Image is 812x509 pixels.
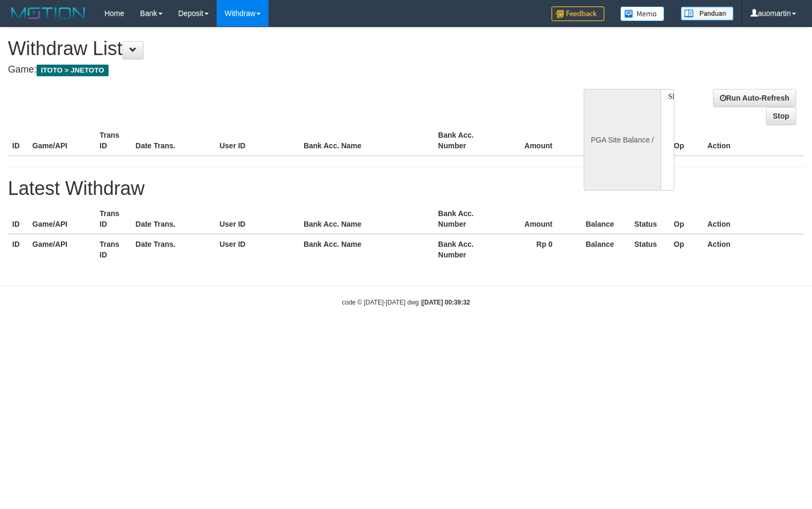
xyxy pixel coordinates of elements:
th: Op [670,234,703,264]
th: Game/API [28,126,95,156]
th: Trans ID [95,126,131,156]
img: MOTION_logo.png [8,5,88,21]
th: Op [670,204,703,234]
th: Bank Acc. Number [434,126,501,156]
th: ID [8,204,28,234]
th: Amount [501,204,568,234]
th: Bank Acc. Name [299,234,434,264]
th: Date Trans. [131,126,216,156]
th: Action [703,126,804,156]
th: Amount [501,126,568,156]
div: PGA Site Balance / [584,89,660,191]
th: ID [8,126,28,156]
th: Bank Acc. Number [434,234,501,264]
a: Stop [766,107,796,125]
th: Trans ID [95,204,131,234]
th: Status [630,204,670,234]
img: Button%20Memo.svg [620,6,665,21]
th: Date Trans. [131,234,216,264]
h4: Game: [8,65,531,75]
th: Action [703,204,804,234]
th: Balance [568,126,630,156]
th: Action [703,234,804,264]
th: Date Trans. [131,204,216,234]
th: Balance [568,234,630,264]
th: Trans ID [95,234,131,264]
th: Bank Acc. Name [299,204,434,234]
th: Game/API [28,204,95,234]
th: User ID [215,126,299,156]
th: Balance [568,204,630,234]
th: Rp 0 [501,234,568,264]
small: code © [DATE]-[DATE] dwg | [342,299,470,306]
th: Status [630,234,670,264]
th: ID [8,234,28,264]
th: Bank Acc. Name [299,126,434,156]
h1: Withdraw List [8,38,531,59]
img: Feedback.jpg [551,6,604,21]
a: Run Auto-Refresh [713,89,796,107]
th: Op [670,126,703,156]
h1: Latest Withdraw [8,178,804,199]
th: Game/API [28,234,95,264]
th: Bank Acc. Number [434,204,501,234]
th: User ID [215,204,299,234]
img: panduan.png [681,6,734,21]
span: ITOTO > JNETOTO [37,65,109,76]
th: User ID [215,234,299,264]
strong: [DATE] 00:39:32 [422,299,470,306]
